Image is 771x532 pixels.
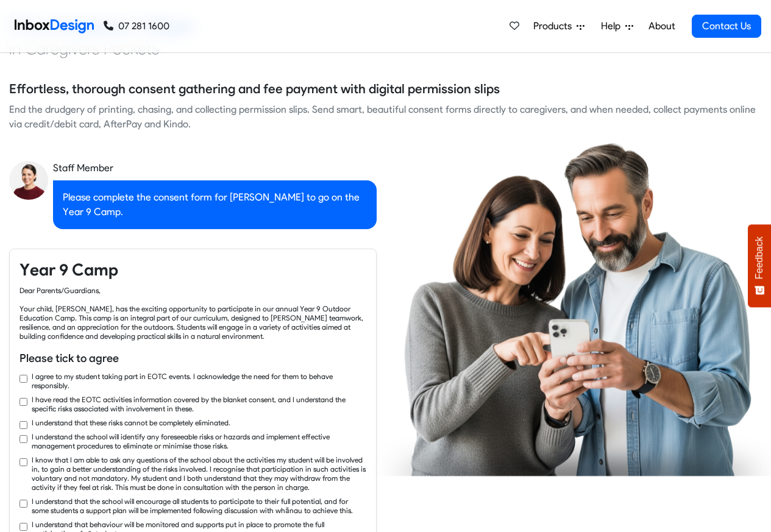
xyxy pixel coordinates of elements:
a: About [645,14,678,38]
h6: Please tick to agree [20,350,366,366]
a: Contact Us [692,15,761,38]
h4: Year 9 Camp [20,259,366,281]
button: Feedback - Show survey [748,224,771,307]
label: I have read the EOTC activities information covered by the blanket consent, and I understand the ... [32,395,366,413]
label: I understand that these risks cannot be completely eliminated. [32,418,230,427]
div: Staff Member [53,161,377,176]
label: I understand that the school will encourage all students to participate to their full potential, ... [32,497,366,515]
a: Products [528,14,589,38]
img: staff_avatar.png [9,161,48,200]
a: 07 281 1600 [104,19,169,34]
label: I know that I am able to ask any questions of the school about the activities my student will be ... [32,455,366,492]
div: Please complete the consent form for [PERSON_NAME] to go on the Year 9 Camp. [53,180,377,229]
span: Products [533,19,577,34]
span: Help [601,19,625,34]
div: Dear Parents/Guardians, Your child, [PERSON_NAME], has the exciting opportunity to participate in... [20,286,366,341]
div: End the drudgery of printing, chasing, and collecting permission slips. Send smart, beautiful con... [9,102,762,132]
label: I understand the school will identify any foreseeable risks or hazards and implement effective ma... [32,432,366,450]
a: Help [596,14,638,38]
h5: Effortless, thorough consent gathering and fee payment with digital permission slips [9,80,500,98]
label: I agree to my student taking part in EOTC events. I acknowledge the need for them to behave respo... [32,372,366,390]
span: Feedback [754,236,765,279]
